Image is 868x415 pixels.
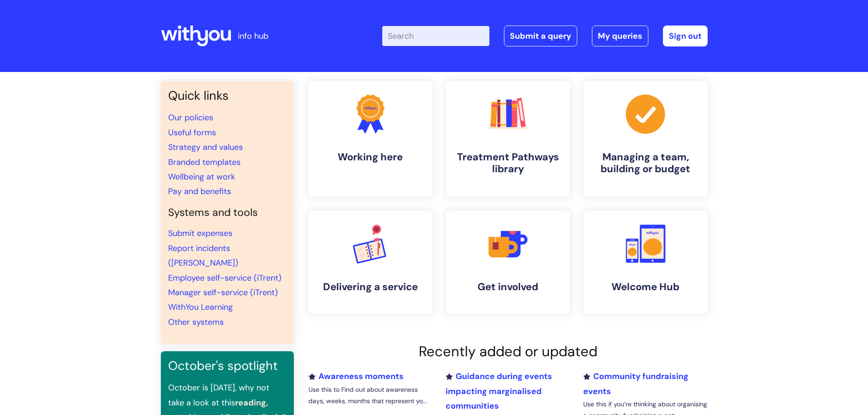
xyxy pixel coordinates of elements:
[382,26,708,46] div: | -
[168,171,235,182] a: Wellbeing at work
[308,384,432,407] p: Use this to Find out about awareness days, weeks, months that represent yo...
[168,157,241,168] a: Branded templates
[591,151,700,175] h4: Managing a team, building or budget
[168,287,278,298] a: Manager self-service (iTrent)
[382,26,489,46] input: Search
[168,142,243,153] a: Strategy and values
[168,127,216,138] a: Useful forms
[584,81,708,196] a: Managing a team, building or budget
[584,211,708,314] a: Welcome Hub
[168,206,287,219] h4: Systems and tools
[168,186,231,197] a: Pay and benefits
[168,359,287,373] h3: October's spotlight
[168,317,224,328] a: Other systems
[168,228,232,239] a: Submit expenses
[663,26,708,46] a: Sign out
[446,211,570,314] a: Get involved
[168,112,213,123] a: Our policies
[453,151,563,175] h4: Treatment Pathways library
[583,371,688,396] a: Community fundraising events
[453,281,563,293] h4: Get involved
[504,26,577,46] a: Submit a query
[316,281,425,293] h4: Delivering a service
[308,343,708,360] h2: Recently added or updated
[168,243,238,268] a: Report incidents ([PERSON_NAME])
[308,211,432,314] a: Delivering a service
[308,371,404,382] a: Awareness moments
[446,371,552,411] a: Guidance during events impacting marginalised communities
[238,29,268,43] p: info hub
[168,88,287,103] h3: Quick links
[446,81,570,196] a: Treatment Pathways library
[592,26,648,46] a: My queries
[308,81,432,196] a: Working here
[168,302,233,313] a: WithYou Learning
[168,272,282,283] a: Employee self-service (iTrent)
[316,151,425,163] h4: Working here
[591,281,700,293] h4: Welcome Hub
